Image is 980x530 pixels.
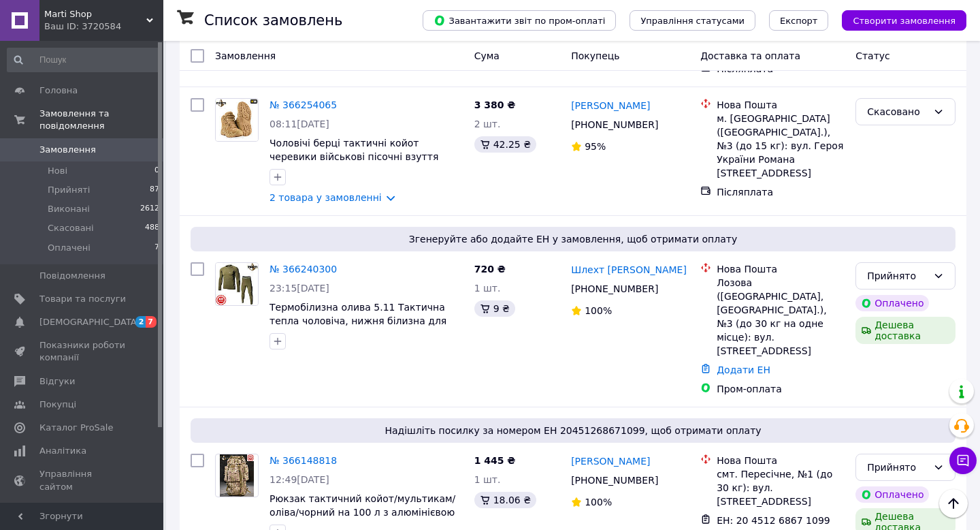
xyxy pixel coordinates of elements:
span: 720 ₴ [474,264,506,275]
a: Фото товару [215,98,259,142]
span: Виконані [48,203,90,215]
span: 12:49[DATE] [269,474,329,485]
span: Управління статусами [640,16,745,26]
button: Наверх [939,489,968,518]
input: Пошук [7,48,161,72]
span: Повідомлення [39,270,105,282]
span: Каталог ProSale [39,422,113,434]
span: Замовлення та повідомлення [39,108,163,132]
span: 488 [145,222,159,234]
a: Термобілизна олива 5.11 Тактична тепла чоловіча, нижня білизна для чоловіків Олива тепла Флісова [269,302,446,340]
div: Скасовано [867,104,928,119]
span: Прийняті [48,184,90,196]
span: Створити замовлення [853,16,955,26]
div: 18.06 ₴ [474,492,536,508]
span: Показники роботи компанії [39,339,126,364]
div: смт. Пересічне, №1 (до 30 кг): вул. [STREET_ADDRESS] [717,467,845,508]
span: Cума [474,50,500,61]
span: 1 445 ₴ [474,455,516,466]
span: Згенеруйте або додайте ЕН у замовлення, щоб отримати оплату [196,232,950,246]
div: Прийнято [867,268,928,283]
span: Надішліть посилку за номером ЕН 20451268671099, щоб отримати оплату [196,424,950,437]
div: [PHONE_NUMBER] [568,115,661,134]
div: Оплачено [855,486,929,503]
span: Доставка та оплата [700,50,800,61]
button: Створити замовлення [842,10,966,31]
button: Завантажити звіт по пром-оплаті [423,10,616,31]
span: ЕН: 20 4512 6867 1099 [717,515,830,526]
button: Чат з покупцем [949,447,977,474]
span: 0 [154,165,159,177]
span: Експорт [780,16,818,26]
span: Аналітика [39,445,86,457]
span: 08:11[DATE] [269,119,329,129]
div: Оплачено [855,295,929,311]
a: Чоловічі берці тактичні койот черевики військові пісочні взуття армійське берці койот [269,138,438,176]
span: Покупці [39,399,76,411]
span: 2 шт. [474,119,501,129]
a: Шлехт [PERSON_NAME] [571,263,687,277]
div: м. [GEOGRAPHIC_DATA] ([GEOGRAPHIC_DATA].), №3 (до 15 кг): вул. Героя України Романа [STREET_ADDRESS] [717,112,845,180]
span: Товари та послуги [39,293,126,305]
span: Marti Shop [44,8,146,20]
div: 42.25 ₴ [474,136,536,153]
span: Статус [855,50,890,61]
span: [DEMOGRAPHIC_DATA] [39,316,140,328]
span: Покупець [571,50,619,61]
a: 2 товара у замовленні [269,31,382,42]
span: 2 [135,316,146,328]
span: 100% [585,305,612,316]
div: Нова Пошта [717,262,845,276]
div: Нова Пошта [717,454,845,467]
a: 2 товара у замовленні [269,192,382,203]
a: Створити замовлення [828,14,966,25]
a: № 366148818 [269,455,337,466]
span: 23:15[DATE] [269,283,329,294]
div: Нова Пошта [717,98,845,112]
img: Фото товару [220,454,254,497]
span: Завантажити звіт по пром-оплаті [434,14,605,27]
button: Експорт [769,10,829,31]
a: Фото товару [215,262,259,306]
button: Управління статусами [630,10,755,31]
img: Фото товару [216,99,258,141]
div: Лозова ([GEOGRAPHIC_DATA], [GEOGRAPHIC_DATA].), №3 (до 30 кг на одне місце): вул. [STREET_ADDRESS] [717,276,845,358]
div: 9 ₴ [474,300,515,317]
span: Головна [39,84,78,97]
div: Дешева доставка [855,317,955,344]
a: [PERSON_NAME] [571,99,650,112]
span: 1 шт. [474,283,501,294]
div: Пром-оплата [717,382,845,396]
span: 2612 [140,203,159,215]
a: Додати ЕН [717,364,770,375]
span: 95% [585,141,606,152]
span: Управління сайтом [39,468,126,493]
div: [PHONE_NUMBER] [568,279,661,298]
div: Ваш ID: 3720584 [44,20,163,33]
div: Післяплата [717,185,845,199]
h1: Список замовлень [204,12,342,29]
span: Замовлення [39,144,96,156]
img: Фото товару [216,263,257,305]
span: 7 [154,242,159,254]
span: 100% [585,497,612,508]
span: 7 [146,316,157,328]
span: Оплачені [48,242,91,254]
span: 3 380 ₴ [474,99,516,110]
span: Скасовані [48,222,94,234]
div: Прийнято [867,460,928,475]
span: Відгуки [39,375,75,388]
span: 1 шт. [474,474,501,485]
a: № 366254065 [269,99,337,110]
div: [PHONE_NUMBER] [568,471,661,490]
a: № 366240300 [269,264,337,275]
span: Нові [48,165,67,177]
a: Фото товару [215,454,259,497]
a: [PERSON_NAME] [571,454,650,468]
span: 87 [150,184,159,196]
span: Замовлення [215,50,276,61]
